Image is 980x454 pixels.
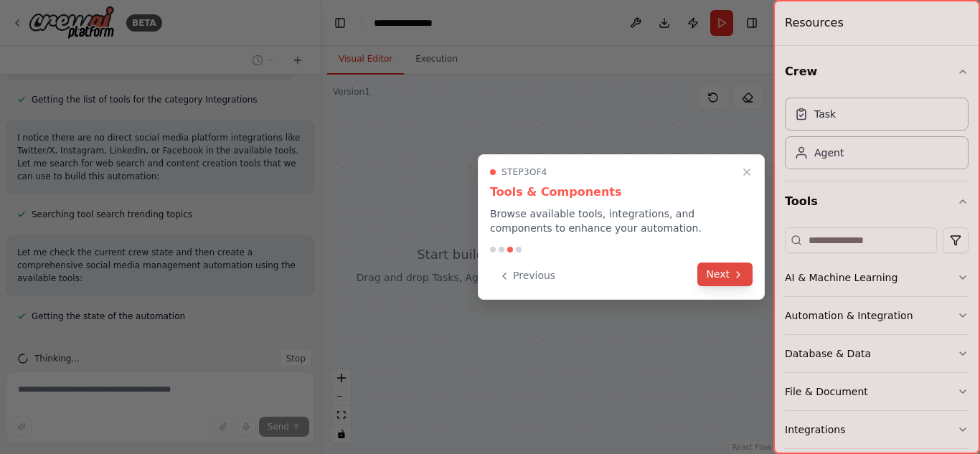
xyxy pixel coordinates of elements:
button: Close walkthrough [738,164,755,181]
h3: Tools & Components [490,184,753,201]
button: Next [697,263,753,286]
button: Hide left sidebar [330,13,350,33]
p: Browse available tools, integrations, and components to enhance your automation. [490,207,753,235]
span: Step 3 of 4 [501,166,547,178]
button: Previous [490,264,564,288]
